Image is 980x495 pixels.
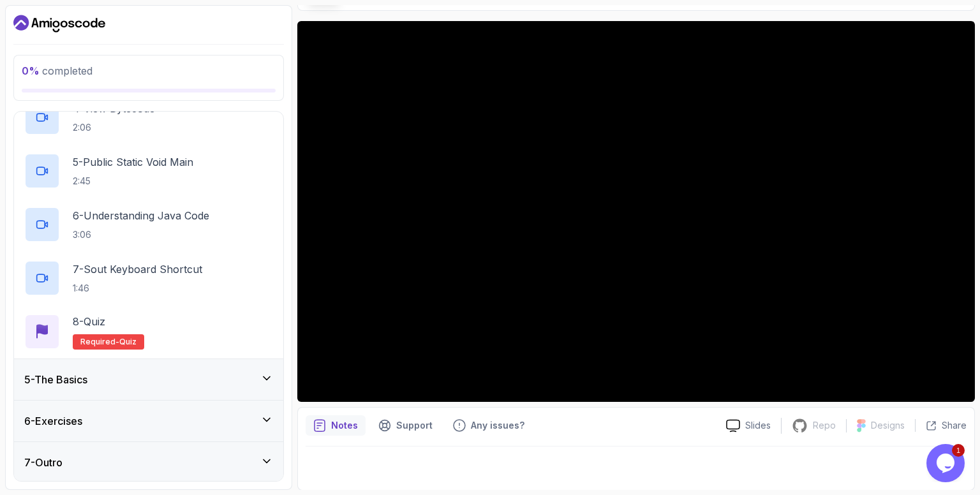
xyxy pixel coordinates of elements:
p: 7 - Sout Keyboard Shortcut [73,262,202,277]
button: Share [915,419,967,432]
button: 7-Sout Keyboard Shortcut1:46 [24,260,273,296]
span: quiz [119,337,137,347]
p: 1:46 [73,282,202,295]
span: completed [22,64,93,77]
p: Slides [745,419,771,432]
p: Repo [813,419,836,432]
a: Slides [716,419,781,432]
button: 6-Exercises [14,401,283,441]
p: Support [396,419,433,432]
button: Feedback button [445,415,532,436]
iframe: 2 - Should You Learn Java [297,21,975,402]
p: 6 - Understanding Java Code [73,208,209,223]
span: Required- [80,337,119,347]
button: 5-Public Static Void Main2:45 [24,153,273,189]
button: 6-Understanding Java Code3:06 [24,207,273,242]
p: 5 - Public Static Void Main [73,154,193,170]
p: Share [942,419,967,432]
a: Dashboard [13,13,105,34]
h3: 5 - The Basics [24,372,87,387]
p: 2:06 [73,121,155,134]
button: 7-Outro [14,442,283,483]
span: 0 % [22,64,40,77]
button: Support button [371,415,440,436]
h3: 7 - Outro [24,455,63,470]
p: Notes [331,419,358,432]
button: 4-View Bytecode2:06 [24,100,273,135]
iframe: chat widget [926,444,967,482]
p: Any issues? [471,419,524,432]
p: 3:06 [73,228,209,241]
p: 8 - Quiz [73,314,105,329]
p: 2:45 [73,175,193,188]
button: 8-QuizRequired-quiz [24,314,273,350]
button: 5-The Basics [14,359,283,400]
button: notes button [306,415,366,436]
p: Designs [871,419,905,432]
h3: 6 - Exercises [24,413,82,429]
